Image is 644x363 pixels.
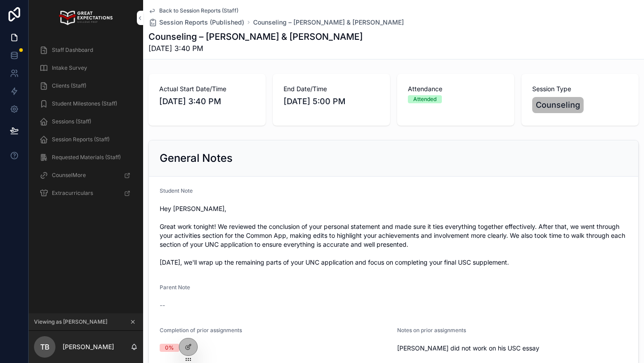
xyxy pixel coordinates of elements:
h2: General Notes [160,151,233,165]
a: Intake Survey [34,60,138,76]
span: Attendance [408,84,504,93]
span: Sessions (Staff) [52,118,91,125]
span: [PERSON_NAME] did not work on his USC essay [397,344,627,353]
span: [DATE] 3:40 PM [148,43,363,54]
a: Extracurriculars [34,185,138,201]
div: scrollable content [29,36,143,213]
a: Requested Materials (Staff) [34,149,138,165]
span: Completion of prior assignments [160,327,242,333]
a: Clients (Staff) [34,78,138,94]
a: Session Reports (Published) [148,18,244,27]
a: Staff Dashboard [34,42,138,58]
span: CounselMore [52,172,86,179]
span: Session Reports (Published) [159,18,244,27]
span: [DATE] 3:40 PM [159,95,255,108]
h1: Counseling – [PERSON_NAME] & [PERSON_NAME] [148,30,363,43]
span: Counseling [536,99,580,111]
span: Parent Note [160,284,190,291]
span: Actual Start Date/Time [159,84,255,93]
span: TB [40,342,50,352]
span: Back to Session Reports (Staff) [159,7,238,14]
span: Requested Materials (Staff) [52,154,121,161]
span: Student Note [160,187,193,194]
img: App logo [59,11,112,25]
p: [PERSON_NAME] [63,342,114,351]
span: Clients (Staff) [52,82,86,89]
span: Hey [PERSON_NAME], Great work tonight! We reviewed the conclusion of your personal statement and ... [160,204,627,267]
div: Attended [413,95,436,103]
a: Session Reports (Staff) [34,131,138,148]
span: -- [160,301,165,310]
span: Session Type [532,84,628,93]
a: Sessions (Staff) [34,114,138,130]
a: Back to Session Reports (Staff) [148,7,238,14]
span: [DATE] 5:00 PM [284,95,379,108]
a: Counseling – [PERSON_NAME] & [PERSON_NAME] [253,18,404,27]
a: CounselMore [34,167,138,183]
span: Staff Dashboard [52,46,93,54]
div: 0% [165,344,174,352]
span: Session Reports (Staff) [52,136,110,143]
span: Extracurriculars [52,190,93,197]
span: Intake Survey [52,64,87,72]
a: Student Milestones (Staff) [34,96,138,112]
span: Viewing as [PERSON_NAME] [34,318,107,325]
span: End Date/Time [284,84,379,93]
span: Notes on prior assignments [397,327,466,333]
span: Student Milestones (Staff) [52,100,117,107]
